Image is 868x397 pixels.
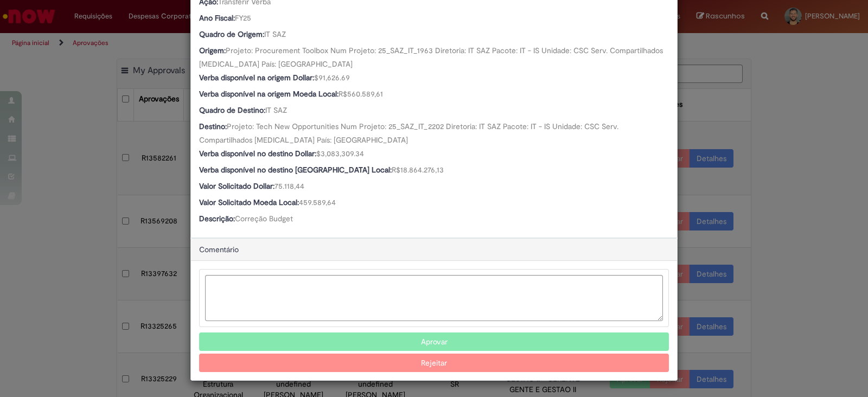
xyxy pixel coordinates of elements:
[199,121,621,145] span: Projeto: Tech New Opportunities Num Projeto: 25_SAZ_IT_2202 Diretoria: IT SAZ Pacote: IT - IS Uni...
[199,214,235,223] b: Descrição:
[199,46,226,55] b: Origem:
[339,89,383,99] span: R$560.589,61
[392,165,444,175] span: R$18.864.276,13
[235,13,251,23] span: FY25
[199,332,669,351] button: Aprovar
[199,73,314,82] b: Verba disponível na origem Dollar:
[199,181,275,191] b: Valor Solicitado Dollar:
[199,89,339,99] b: Verba disponível na origem Moeda Local:
[199,13,235,23] b: Ano Fiscal:
[264,29,286,39] span: IT SAZ
[199,29,264,39] b: Quadro de Origem:
[199,245,239,254] span: Comentário
[199,197,299,207] b: Valor Solicitado Moeda Local:
[275,181,304,191] span: 75.118,44
[199,121,227,131] b: Destino:
[235,214,293,223] span: Correção Budget
[299,197,336,207] span: 459.589,64
[199,165,392,175] b: Verba disponível no destino [GEOGRAPHIC_DATA] Local:
[199,46,665,69] span: Projeto: Procurement Toolbox Num Projeto: 25_SAZ_IT_1963 Diretoria: IT SAZ Pacote: IT - IS Unidad...
[316,149,364,158] span: $3,083,309.34
[199,105,265,115] b: Quadro de Destino:
[199,149,316,158] b: Verba disponível no destino Dollar:
[199,354,669,372] button: Rejeitar
[265,105,287,115] span: IT SAZ
[314,73,350,82] span: $91,626.69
